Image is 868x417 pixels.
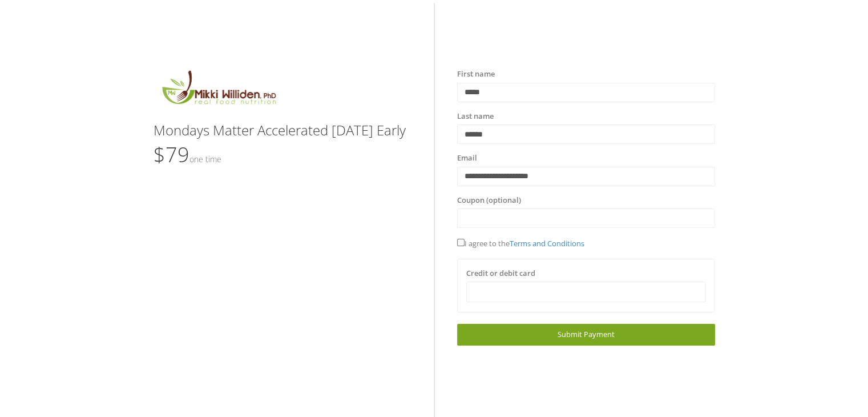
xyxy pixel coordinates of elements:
[154,123,411,138] h3: Mondays Matter Accelerated [DATE] Early
[457,324,715,345] a: Submit Payment
[510,238,584,248] a: Terms and Conditions
[154,141,221,169] span: $79
[457,238,584,248] span: I agree to the
[457,111,494,122] label: Last name
[474,287,699,297] iframe: Secure card payment input frame
[154,69,284,111] img: MikkiLogoMain.png
[457,195,521,206] label: Coupon (optional)
[457,69,495,80] label: First name
[558,329,615,339] span: Submit Payment
[457,153,477,164] label: Email
[189,154,221,165] small: One time
[466,268,535,279] label: Credit or debit card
